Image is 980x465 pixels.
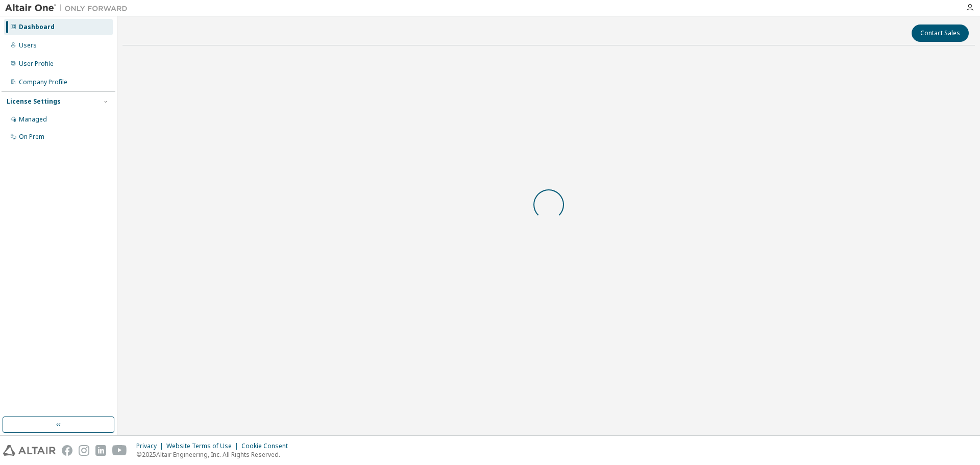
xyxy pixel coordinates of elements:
img: facebook.svg [62,445,72,456]
div: Managed [19,115,47,124]
div: Privacy [136,442,166,450]
img: Altair One [5,3,133,13]
img: youtube.svg [112,445,127,456]
img: instagram.svg [79,445,89,456]
img: altair_logo.svg [3,445,56,456]
div: Users [19,41,37,50]
button: Contact Sales [912,25,969,42]
div: Company Profile [19,78,67,86]
p: © 2025 Altair Engineering, Inc. All Rights Reserved. [136,450,294,459]
div: User Profile [19,60,54,68]
div: On Prem [19,133,44,141]
div: Website Terms of Use [166,442,241,450]
img: linkedin.svg [95,445,106,456]
div: Dashboard [19,23,55,31]
div: Cookie Consent [241,442,294,450]
div: License Settings [7,97,61,106]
